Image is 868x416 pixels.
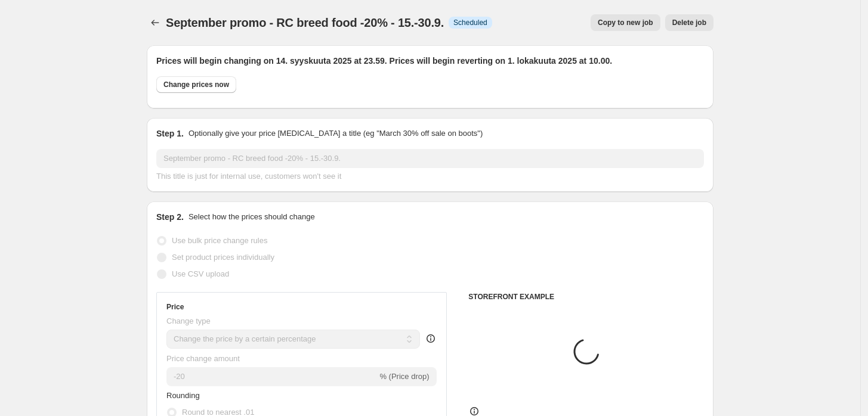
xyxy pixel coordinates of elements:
h3: Price [166,302,184,312]
span: Change type [166,316,211,325]
span: Price change amount [166,354,240,363]
span: % (Price drop) [379,372,429,381]
button: Delete job [665,14,713,31]
span: Rounding [166,391,200,400]
div: help [425,333,437,344]
p: Optionally give your price [MEDICAL_DATA] a title (eg "March 30% off sale on boots") [189,128,483,139]
input: 30% off holiday sale [156,149,704,168]
button: Price change jobs [147,14,163,31]
span: Use CSV upload [172,269,229,278]
span: Delete job [672,18,706,27]
h6: STOREFRONT EXAMPLE [468,292,704,302]
p: Select how the prices should change [189,211,315,223]
input: -15 [166,367,377,386]
span: Use bulk price change rules [172,236,267,245]
span: September promo - RC breed food -20% - 15.-30.9. [166,16,444,29]
button: Copy to new job [591,14,660,31]
span: Set product prices individually [172,253,274,262]
button: Change prices now [156,76,236,93]
h2: Prices will begin changing on 14. syyskuuta 2025 at 23.59. Prices will begin reverting on 1. loka... [156,55,704,67]
h2: Step 1. [156,128,184,139]
h2: Step 2. [156,211,184,223]
span: Change prices now [163,80,229,89]
span: This title is just for internal use, customers won't see it [156,172,341,181]
span: Copy to new job [598,18,653,27]
span: Scheduled [453,18,487,27]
